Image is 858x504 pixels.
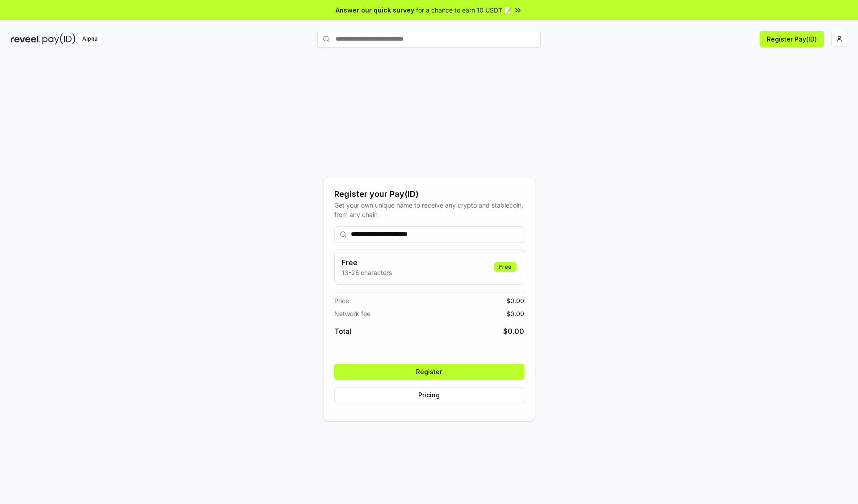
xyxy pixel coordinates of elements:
[503,326,524,337] span: $ 0.00
[334,326,351,337] span: Total
[334,200,524,219] div: Get your own unique name to receive any crypto and stablecoin, from any chain
[506,309,524,318] span: $ 0.00
[77,33,102,45] div: Alpha
[334,309,370,318] span: Network fee
[334,364,524,380] button: Register
[42,33,76,45] img: pay_id
[760,31,824,47] button: Register Pay(ID)
[334,387,524,403] button: Pricing
[494,262,517,272] div: Free
[334,188,524,200] div: Register your Pay(ID)
[506,296,524,305] span: $ 0.00
[336,5,414,15] span: Answer our quick survey
[416,5,512,15] span: for a chance to earn 10 USDT 📝
[11,33,41,45] img: reveel_dark
[334,296,349,305] span: Price
[342,257,392,268] h3: Free
[342,268,392,277] p: 13-25 characters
